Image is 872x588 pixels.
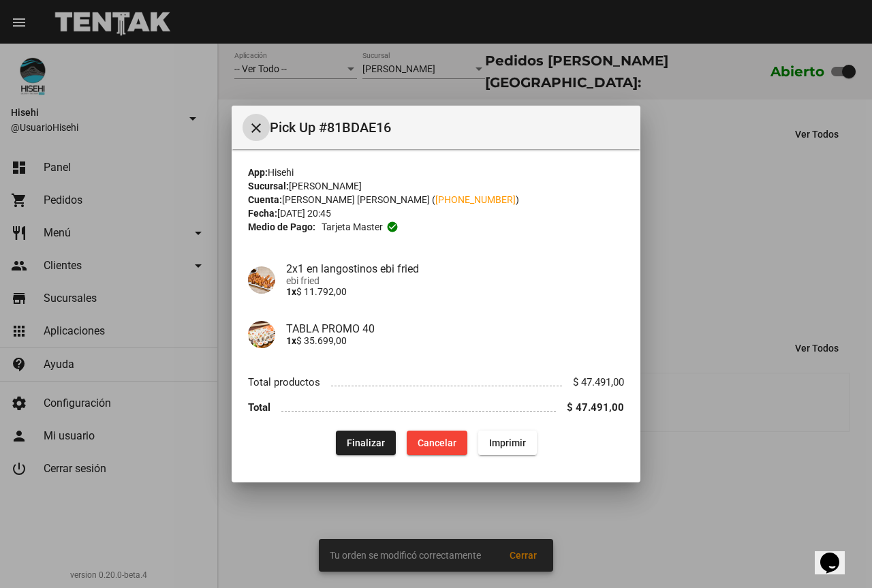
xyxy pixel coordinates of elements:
[286,322,624,335] h4: TABLA PROMO 40
[248,194,282,205] strong: Cuenta:
[248,321,275,348] img: 233f921c-6f6e-4fc6-b68a-eefe42c7556a.jpg
[386,221,399,233] mat-icon: check_circle
[286,335,624,346] p: $ 35.699,00
[286,286,296,297] b: 1x
[248,220,315,234] strong: Medio de Pago:
[248,166,624,179] div: Hisehi
[248,167,268,178] strong: App:
[336,431,396,455] button: Finalizar
[478,431,537,455] button: Imprimir
[347,437,385,448] span: Finalizar
[286,335,296,346] b: 1x
[270,117,629,138] span: Pick Up #81BDAE16
[248,120,264,136] mat-icon: Cerrar
[435,194,516,205] a: [PHONE_NUMBER]
[407,431,467,455] button: Cancelar
[248,181,289,191] strong: Sucursal:
[248,206,624,220] div: [DATE] 20:45
[322,220,383,234] span: Tarjeta master
[248,179,624,193] div: [PERSON_NAME]
[815,533,858,574] iframe: chat widget
[248,370,624,395] li: Total productos $ 47.491,00
[489,437,526,448] span: Imprimir
[248,395,624,420] li: Total $ 47.491,00
[286,275,624,286] span: ebi fried
[418,437,456,448] span: Cancelar
[243,114,270,141] button: Cerrar
[286,286,624,297] p: $ 11.792,00
[248,266,275,294] img: 36ae70a8-0357-4ab6-9c16-037de2f87b50.jpg
[248,193,624,206] div: [PERSON_NAME] [PERSON_NAME] ( )
[286,262,624,275] h4: 2x1 en langostinos ebi fried
[248,208,277,219] strong: Fecha:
